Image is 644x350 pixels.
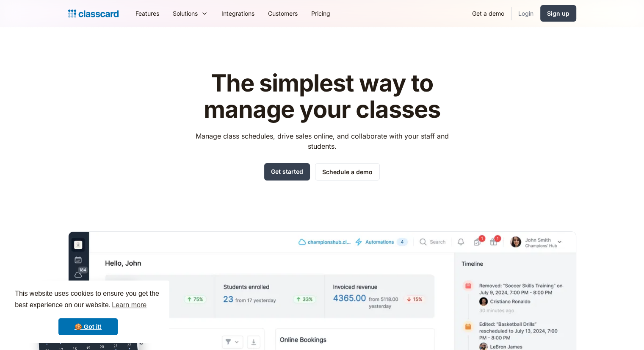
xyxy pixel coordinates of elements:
[188,131,456,151] p: Manage class schedules, drive sales online, and collaborate with your staff and students.
[58,318,118,335] a: dismiss cookie message
[511,4,540,23] a: Login
[188,70,456,122] h1: The simplest way to manage your classes
[465,4,511,23] a: Get a demo
[264,163,310,181] a: Get started
[111,299,148,311] a: learn more about cookies
[304,4,337,23] a: Pricing
[15,289,161,311] span: This website uses cookies to ensure you get the best experience on our website.
[7,281,169,343] div: cookieconsent
[215,4,261,23] a: Integrations
[315,163,380,181] a: Schedule a demo
[173,9,198,18] div: Solutions
[261,4,304,23] a: Customers
[129,4,166,23] a: Features
[68,8,119,19] a: home
[166,4,215,23] div: Solutions
[547,9,569,18] div: Sign up
[540,5,576,22] a: Sign up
